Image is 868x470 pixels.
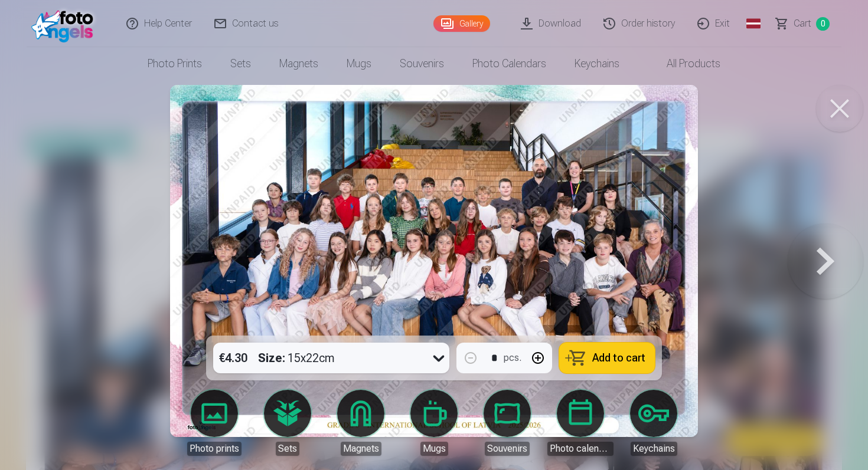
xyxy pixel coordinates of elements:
[474,390,540,456] a: Souvenirs
[219,351,247,365] font: €4.30
[472,57,546,70] font: Photo calendars
[190,443,239,454] font: Photo prints
[592,351,645,364] font: Add to cart
[821,19,825,28] font: 0
[423,443,446,454] font: Mugs
[560,47,634,80] a: Keychains
[278,443,297,454] font: Sets
[621,390,687,456] a: Keychains
[216,47,265,80] a: Sets
[328,390,394,456] a: Magnets
[621,18,675,29] font: Order history
[343,443,379,454] font: Magnets
[487,443,527,454] font: Souvenirs
[258,351,282,365] font: Size
[288,351,335,365] font: 15x22cm
[386,47,458,80] a: Souvenirs
[433,15,490,32] a: Gallery
[144,18,192,29] font: Help Center
[332,47,386,80] a: Mugs
[458,47,560,80] a: Photo calendars
[575,57,619,70] font: Keychains
[504,352,521,363] font: pcs.
[550,443,616,454] font: Photo calendars
[232,18,279,29] font: Contact us
[459,19,483,28] font: Gallery
[633,443,675,454] font: Keychains
[794,18,811,29] font: Cart
[347,57,371,70] font: Mugs
[230,57,251,70] font: Sets
[559,343,655,373] button: Add to cart
[401,390,467,456] a: Mugs
[279,57,318,70] font: Magnets
[31,5,99,42] img: /fa1
[254,390,321,456] a: Sets
[148,57,202,70] font: Photo prints
[667,57,720,70] font: All products
[634,47,735,80] a: All products
[715,18,730,29] font: Exit
[539,18,581,29] font: Download
[400,57,444,70] font: Souvenirs
[133,47,216,80] a: Photo prints
[282,351,285,365] font: :
[265,47,332,80] a: Magnets
[547,390,614,456] a: Photo calendars
[181,390,247,456] a: Photo prints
